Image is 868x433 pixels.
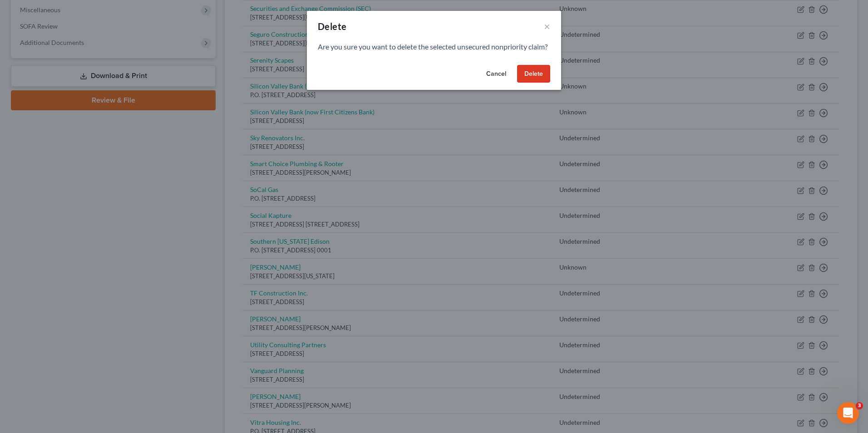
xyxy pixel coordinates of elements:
span: 3 [856,402,863,409]
iframe: Intercom live chat [837,402,859,424]
button: Cancel [479,65,513,83]
button: × [544,21,550,32]
p: Are you sure you want to delete the selected unsecured nonpriority claim? [318,42,550,52]
div: Delete [318,20,346,33]
button: Delete [517,65,550,83]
